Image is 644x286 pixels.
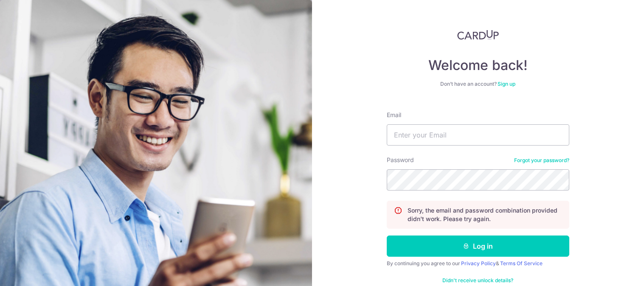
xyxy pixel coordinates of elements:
button: Log in [387,236,569,257]
a: Privacy Policy [461,260,496,266]
label: Email [387,111,401,119]
div: Don’t have an account? [387,81,569,87]
input: Enter your Email [387,124,569,146]
div: By continuing you agree to our & [387,260,569,267]
a: Forgot your password? [514,157,569,164]
a: Sign up [498,81,515,87]
label: Password [387,156,414,164]
a: Terms Of Service [500,260,543,266]
h4: Welcome back! [387,57,569,74]
p: Sorry, the email and password combination provided didn't work. Please try again. [408,206,562,223]
img: CardUp Logo [457,30,499,40]
a: Didn't receive unlock details? [442,277,513,284]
